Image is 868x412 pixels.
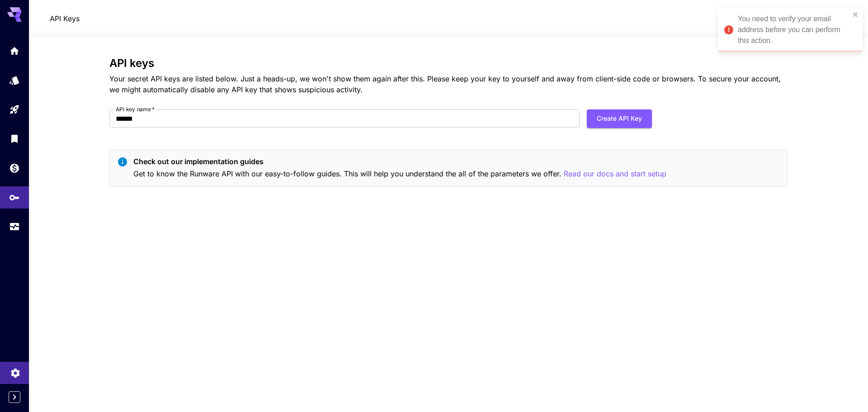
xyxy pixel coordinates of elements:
div: Home [9,43,20,54]
nav: breadcrumb [50,13,80,24]
div: Wallet [9,162,20,174]
p: Check out our implementation guides [133,156,666,167]
button: Read our docs and start setup [564,168,666,180]
h3: API keys [109,57,788,70]
p: Get to know the Runware API with our easy-to-follow guides. This will help you understand the all... [133,168,666,180]
div: Settings [10,365,21,376]
button: Expand sidebar [9,391,20,403]
a: API Keys [50,13,80,24]
p: Your secret API keys are listed below. Just a heads-up, we won't show them again after this. Plea... [109,73,788,95]
div: API Keys [9,189,20,200]
div: You need to verify your email address before you can perform this action. [738,14,850,46]
div: Models [9,75,20,86]
div: Playground [9,104,20,115]
label: API key name [116,105,155,113]
div: Library [9,133,20,144]
button: close [853,11,859,18]
button: Create API Key [587,109,652,128]
div: Usage [9,221,20,232]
